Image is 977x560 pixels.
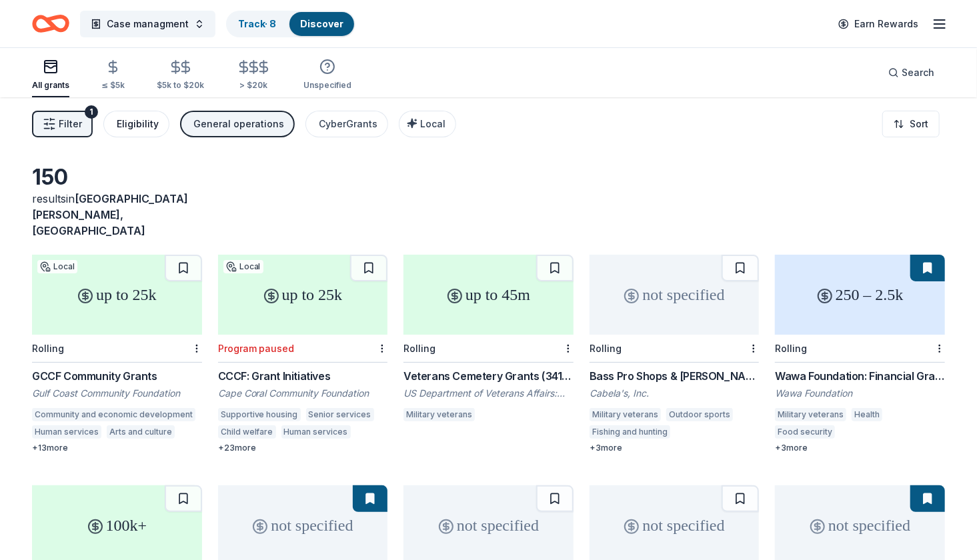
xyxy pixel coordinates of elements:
[80,11,215,37] button: Case managment
[32,387,202,400] div: Gulf Coast Community Foundation
[32,408,195,421] div: Community and economic development
[319,116,377,132] div: CyberGrants
[107,16,189,32] span: Case managment
[218,255,388,335] div: up to 25k
[223,260,263,273] div: Local
[37,260,77,273] div: Local
[236,54,271,97] button: > $20k
[882,111,940,137] button: Sort
[590,387,760,400] div: Cabela's, Inc.
[775,343,807,354] div: Rolling
[218,368,388,384] div: CCCF: Grant Initiatives
[32,368,202,384] div: GCCF Community Grants
[403,387,574,400] div: US Department of Veterans Affairs: National Cemetery System
[403,255,574,425] a: up to 45mRollingVeterans Cemetery Grants (341508)US Department of Veterans Affairs: National Ceme...
[32,192,188,237] span: [GEOGRAPHIC_DATA][PERSON_NAME], [GEOGRAPHIC_DATA]
[775,255,945,453] a: 250 – 2.5kRollingWawa Foundation: Financial Grants - Local Connection Grants (Grants less than $2...
[666,408,733,421] div: Outdoor sports
[101,80,125,91] div: ≤ $5k
[775,425,835,439] div: Food security
[236,80,271,91] div: > $20k
[103,111,169,137] button: Eligibility
[218,408,301,421] div: Supportive housing
[830,12,926,36] a: Earn Rewards
[59,116,82,132] span: Filter
[878,59,945,86] button: Search
[590,343,622,354] div: Rolling
[226,11,355,37] button: Track· 8Discover
[590,255,760,453] a: not specifiedRollingBass Pro Shops & [PERSON_NAME]'s FundingCabela's, Inc.Military veteransOutdoo...
[107,425,175,439] div: Arts and culture
[910,116,928,132] span: Sort
[32,443,202,453] div: + 13 more
[281,425,351,439] div: Human services
[420,118,445,129] span: Local
[306,408,374,421] div: Senior services
[32,425,101,439] div: Human services
[399,111,456,137] button: Local
[775,443,945,453] div: + 3 more
[590,368,760,384] div: Bass Pro Shops & [PERSON_NAME]'s Funding
[403,343,435,354] div: Rolling
[32,192,188,237] span: in
[775,368,945,384] div: Wawa Foundation: Financial Grants - Local Connection Grants (Grants less than $2,500)
[157,54,204,97] button: $5k to $20k
[218,387,388,400] div: Cape Coral Community Foundation
[218,343,295,354] div: Program paused
[303,53,351,97] button: Unspecified
[32,255,202,335] div: up to 25k
[403,368,574,384] div: Veterans Cemetery Grants (341508)
[32,343,64,354] div: Rolling
[85,105,98,119] div: 1
[32,191,202,239] div: results
[590,255,760,335] div: not specified
[218,443,388,453] div: + 23 more
[101,54,125,97] button: ≤ $5k
[32,80,69,91] div: All grants
[32,255,202,453] a: up to 25kLocalRollingGCCF Community GrantsGulf Coast Community FoundationCommunity and economic d...
[590,425,670,439] div: Fishing and hunting
[403,408,475,421] div: Military veterans
[32,8,69,39] a: Home
[403,255,574,335] div: up to 45m
[180,111,295,137] button: General operations
[117,116,159,132] div: Eligibility
[775,255,945,335] div: 250 – 2.5k
[193,116,284,132] div: General operations
[590,443,760,453] div: + 3 more
[157,80,204,91] div: $5k to $20k
[300,18,343,29] a: Discover
[590,408,661,421] div: Military veterans
[32,164,202,191] div: 150
[902,65,934,81] span: Search
[32,111,93,137] button: Filter1
[238,18,276,29] a: Track· 8
[218,425,276,439] div: Child welfare
[218,255,388,453] a: up to 25kLocalProgram pausedCCCF: Grant InitiativesCape Coral Community FoundationSupportive hous...
[303,80,351,91] div: Unspecified
[852,408,882,421] div: Health
[775,387,945,400] div: Wawa Foundation
[32,53,69,97] button: All grants
[305,111,388,137] button: CyberGrants
[775,408,846,421] div: Military veterans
